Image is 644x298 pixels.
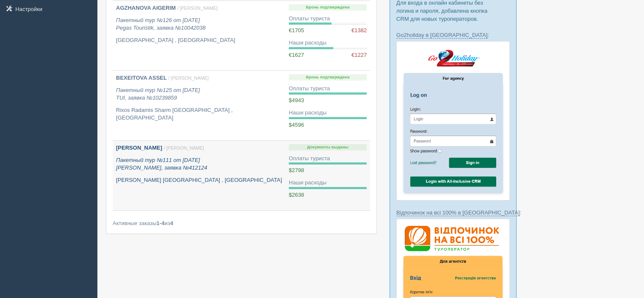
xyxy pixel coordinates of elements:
div: Оплаты туриста [289,155,367,163]
p: : [396,209,510,217]
div: Оплаты туриста [289,15,367,23]
a: AGZHANOVA AIGERIM / [PERSON_NAME] Пакетный тур №126 от [DATE]Pegas Touristik, заявка №10042038 [G... [113,1,285,70]
b: 1-4 [157,220,165,226]
b: BEXEITOVA ASSEL [116,75,167,81]
i: Пакетный тур №111 от [DATE] [PERSON_NAME], заявка №412124 [116,157,207,171]
p: Бронь подтверждена [289,4,367,11]
div: Наши расходы [289,109,367,117]
span: $4596 [289,122,304,128]
a: Відпочинок на всі 100% в [GEOGRAPHIC_DATA] [396,209,520,216]
i: Пакетный тур №126 от [DATE] Pegas Touristik, заявка №10042038 [116,17,205,31]
span: / [PERSON_NAME] [164,145,204,150]
div: Активные заказы из [113,219,370,227]
p: Rixos Radamis Sharm [GEOGRAPHIC_DATA] , [GEOGRAPHIC_DATA] [116,106,282,122]
span: / [PERSON_NAME] [169,75,209,81]
span: €1227 [351,51,367,59]
b: AGZHANOVA AIGERIM [116,5,176,11]
b: 4 [170,220,173,226]
p: : [396,31,510,39]
a: [PERSON_NAME] / [PERSON_NAME] Пакетный тур №111 от [DATE][PERSON_NAME], заявка №412124 [PERSON_NA... [113,141,285,210]
span: €1382 [351,27,367,35]
p: [PERSON_NAME] [GEOGRAPHIC_DATA] , [GEOGRAPHIC_DATA] [116,176,282,184]
span: $4943 [289,97,304,103]
div: Наши расходы [289,179,367,187]
div: Наши расходы [289,39,367,47]
i: Пакетный тур №125 от [DATE] TUI, заявка №10239859 [116,87,200,101]
p: [GEOGRAPHIC_DATA] , [GEOGRAPHIC_DATA] [116,36,282,45]
a: BEXEITOVA ASSEL / [PERSON_NAME] Пакетный тур №125 от [DATE]TUI, заявка №10239859 Rixos Radamis Sh... [113,71,285,140]
p: Документы выданы [289,144,367,150]
img: go2holiday-login-via-crm-for-travel-agents.png [396,41,510,200]
div: Оплаты туриста [289,85,367,93]
b: [PERSON_NAME] [116,145,162,151]
span: $2638 [289,192,304,198]
p: Бронь подтверждена [289,74,367,81]
a: Go2holiday в [GEOGRAPHIC_DATA] [396,32,487,39]
span: $2798 [289,167,304,173]
span: / [PERSON_NAME] [177,6,218,11]
span: €1627 [289,52,304,58]
span: €1705 [289,27,304,33]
